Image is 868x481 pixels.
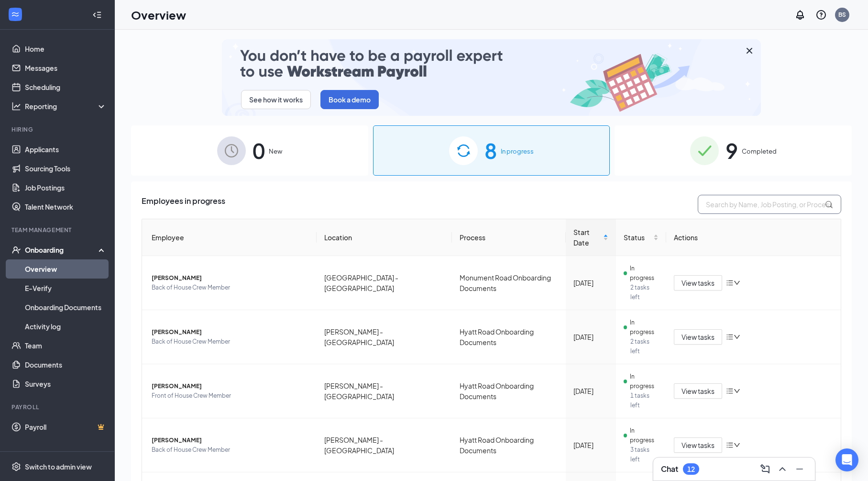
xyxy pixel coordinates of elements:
svg: Analysis [11,101,21,111]
a: Activity log [25,317,107,336]
span: 0 [253,134,265,167]
button: See how it works [241,90,311,109]
td: [PERSON_NAME] - [GEOGRAPHIC_DATA] [317,364,452,418]
a: Documents [25,355,107,374]
span: 9 [725,134,738,167]
a: Messages [25,58,107,78]
span: Start Date [573,227,601,248]
td: [PERSON_NAME] - [GEOGRAPHIC_DATA] [317,418,452,472]
input: Search by Name, Job Posting, or Process [698,195,841,214]
button: View tasks [674,329,722,345]
span: Status [624,232,651,243]
svg: ChevronUp [777,463,788,475]
span: bars [726,333,734,341]
button: View tasks [674,275,722,291]
div: Onboarding [25,245,99,255]
span: down [734,388,740,394]
span: 1 tasks left [630,391,659,410]
a: Applicants [25,140,107,159]
td: Hyatt Road Onboarding Documents [452,364,566,418]
h3: Chat [661,464,678,474]
button: Minimize [792,461,807,477]
svg: Cross [744,45,755,56]
span: Completed [742,146,777,156]
a: E-Verify [25,279,107,298]
td: Monument Road Onboarding Documents [452,256,566,310]
span: down [734,442,740,448]
span: In progress [630,372,658,391]
svg: QuestionInfo [815,9,827,21]
a: Talent Network [25,197,107,216]
div: 12 [687,465,695,473]
a: Sourcing Tools [25,159,107,178]
td: Hyatt Road Onboarding Documents [452,418,566,472]
span: [PERSON_NAME] [152,381,309,391]
a: Home [25,39,107,58]
svg: Collapse [92,10,102,20]
span: New [269,146,282,156]
th: Status [616,219,666,256]
span: [PERSON_NAME] [152,273,309,283]
th: Process [452,219,566,256]
svg: UserCheck [11,245,21,255]
span: View tasks [681,278,714,288]
button: Book a demo [320,90,379,109]
th: Actions [666,219,841,256]
td: [PERSON_NAME] - [GEOGRAPHIC_DATA] [317,310,452,364]
th: Location [317,219,452,256]
a: Overview [25,259,107,279]
div: [DATE] [573,440,608,450]
span: View tasks [681,386,714,396]
span: 8 [484,134,497,167]
a: Surveys [25,374,107,393]
span: [PERSON_NAME] [152,436,309,445]
th: Employee [142,219,317,256]
div: Team Management [11,226,105,234]
div: [DATE] [573,386,608,396]
svg: Notifications [794,9,806,21]
div: Open Intercom Messenger [835,448,858,471]
div: [DATE] [573,278,608,288]
span: Back of House Crew Member [152,283,309,292]
button: ComposeMessage [758,461,773,477]
span: In progress [630,426,658,445]
span: Back of House Crew Member [152,445,309,455]
button: View tasks [674,437,722,453]
span: 2 tasks left [630,337,659,356]
h1: Overview [131,7,186,23]
span: bars [726,279,734,287]
span: 3 tasks left [630,445,659,464]
td: Hyatt Road Onboarding Documents [452,310,566,364]
div: Reporting [25,101,107,111]
span: In progress [501,146,534,156]
span: Front of House Crew Member [152,391,309,401]
a: Scheduling [25,78,107,97]
span: down [734,280,740,286]
button: ChevronUp [775,461,790,477]
a: Job Postings [25,178,107,197]
span: In progress [630,264,658,283]
svg: ComposeMessage [759,463,771,475]
span: bars [726,441,734,449]
div: Switch to admin view [25,462,92,471]
span: View tasks [681,332,714,342]
button: View tasks [674,383,722,399]
div: [DATE] [573,332,608,342]
span: bars [726,387,734,395]
img: payroll-small.gif [222,39,761,116]
svg: WorkstreamLogo [11,10,20,19]
a: PayrollCrown [25,417,107,436]
div: Payroll [11,403,105,411]
span: 2 tasks left [630,283,659,302]
span: down [734,334,740,340]
span: View tasks [681,440,714,450]
span: Back of House Crew Member [152,337,309,347]
a: Team [25,336,107,355]
div: BS [838,11,846,19]
td: [GEOGRAPHIC_DATA] - [GEOGRAPHIC_DATA] [317,256,452,310]
span: [PERSON_NAME] [152,327,309,337]
span: In progress [630,318,658,337]
svg: Settings [11,462,21,471]
span: Employees in progress [142,195,225,214]
div: Hiring [11,125,105,134]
